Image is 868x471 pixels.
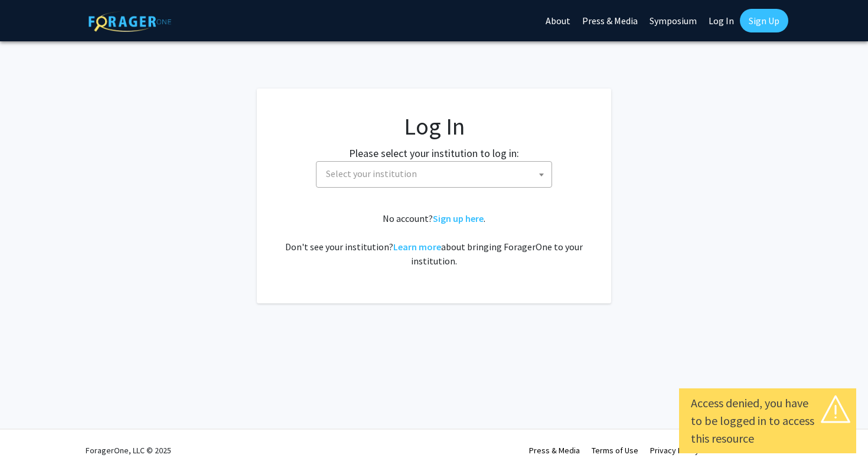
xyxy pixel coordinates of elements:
[280,112,588,140] h1: Log In
[529,445,580,456] a: Press & Media
[349,145,519,161] label: Please select your institution to log in:
[592,445,638,456] a: Terms of Use
[393,241,441,253] a: Learn more about bringing ForagerOne to your institution
[321,162,552,186] span: Select your institution
[740,9,788,32] a: Sign Up
[316,161,552,188] span: Select your institution
[326,168,417,179] span: Select your institution
[650,445,699,456] a: Privacy Policy
[691,394,844,447] div: Access denied, you have to be logged in to access this resource
[433,212,484,224] a: Sign up here
[86,430,171,471] div: ForagerOne, LLC © 2025
[280,211,588,268] div: No account? . Don't see your institution? about bringing ForagerOne to your institution.
[89,11,171,32] img: ForagerOne Logo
